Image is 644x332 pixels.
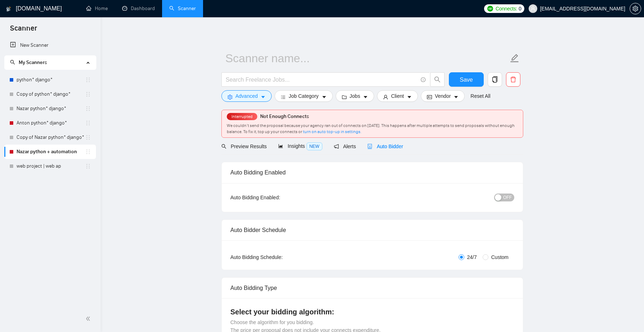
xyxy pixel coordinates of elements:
img: upwork-logo.png [487,6,493,12]
span: We couldn’t send the proposal because your agency ran out of connects on [DATE]. This happens aft... [227,123,515,134]
span: search [221,144,226,149]
button: delete [506,72,520,87]
span: copy [488,76,502,83]
span: NEW [307,142,322,150]
button: idcardVendorcaret-down [421,90,465,102]
span: user [530,6,535,11]
div: Auto Bidding Type [230,278,514,298]
span: Not Enough Connects [260,113,309,119]
button: settingAdvancedcaret-down [221,90,272,102]
span: OFF [503,194,512,201]
a: web project | web ap [17,159,85,173]
span: search [10,60,15,65]
img: logo [6,3,11,15]
span: Job Category [289,92,318,100]
span: Save [460,75,473,84]
span: Interrupted [229,114,255,119]
span: Client [391,92,404,100]
span: caret-down [454,94,459,100]
li: web project | web ap [4,159,96,173]
h4: Select your bidding algorithm: [230,307,514,317]
span: Alerts [334,144,356,149]
span: My Scanners [19,59,47,65]
span: Custom [488,253,511,261]
span: edit [510,54,519,63]
li: Copy of Nazar python* django* [4,130,96,145]
li: Nazar python + automation [4,145,96,159]
span: Connects: [496,5,517,13]
span: info-circle [421,77,425,82]
div: Auto Bidder Schedule [230,220,514,240]
span: holder [85,149,91,155]
span: notification [334,144,339,149]
span: caret-down [363,94,368,100]
li: Anton python* django* [4,116,96,130]
span: holder [85,163,91,169]
span: holder [85,120,91,126]
a: Nazar python + automation [17,145,85,159]
span: bars [281,94,286,100]
a: searchScanner [169,5,196,12]
span: caret-down [261,94,266,100]
button: copy [488,72,502,87]
a: Copy of Nazar python* django* [17,130,85,145]
span: search [431,76,444,83]
span: folder [342,94,347,100]
span: holder [85,77,91,83]
span: caret-down [407,94,412,100]
span: My Scanners [10,59,47,65]
span: double-left [86,315,93,322]
a: New Scanner [10,38,90,53]
span: caret-down [322,94,327,100]
span: Vendor [435,92,451,100]
button: userClientcaret-down [377,90,418,102]
a: setting [630,6,641,12]
span: Auto Bidder [367,144,403,149]
a: python* django* [17,73,85,87]
span: 24/7 [464,253,480,261]
span: delete [506,76,520,83]
input: Search Freelance Jobs... [226,75,418,84]
button: barsJob Categorycaret-down [275,90,332,102]
span: idcard [427,94,432,100]
span: robot [367,144,372,149]
a: turn on auto top-up in settings. [303,129,362,134]
div: Auto Bidding Enabled [230,162,514,183]
a: Copy of python* django* [17,87,85,101]
span: holder [85,91,91,97]
span: holder [85,106,91,112]
button: search [430,72,445,87]
input: Scanner name... [225,49,509,67]
span: setting [227,94,233,100]
button: setting [630,3,641,14]
a: Anton python* django* [17,116,85,130]
a: Nazar python* django* [17,101,85,116]
span: 0 [519,5,521,13]
div: Auto Bidding Schedule: [230,253,325,261]
a: homeHome [86,5,108,12]
li: New Scanner [4,38,96,53]
button: folderJobscaret-down [336,90,374,102]
div: Auto Bidding Enabled: [230,194,325,201]
span: area-chart [278,144,283,149]
span: Preview Results [221,144,267,149]
span: Advanced [235,92,258,100]
span: Jobs [350,92,360,100]
li: Copy of python* django* [4,87,96,101]
span: Scanner [4,23,43,38]
span: user [383,94,388,100]
li: Nazar python* django* [4,101,96,116]
a: dashboardDashboard [122,5,155,12]
a: Reset All [470,92,490,100]
button: Save [449,72,484,87]
li: python* django* [4,73,96,87]
span: Insights [278,143,322,149]
span: holder [85,135,91,140]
